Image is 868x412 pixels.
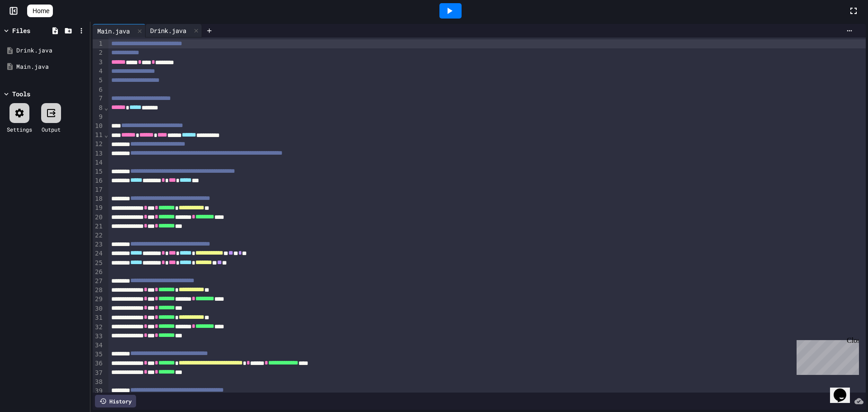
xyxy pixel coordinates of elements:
span: Fold line [104,131,108,138]
div: 14 [93,158,104,167]
div: Drink.java [146,24,202,38]
div: 26 [93,268,104,277]
div: Drink.java [146,26,191,35]
div: Drink.java [16,46,87,55]
div: Main.java [93,24,146,38]
div: 37 [93,369,104,378]
iframe: chat widget [830,376,859,403]
div: 9 [93,113,104,122]
div: Tools [12,89,30,99]
a: Home [27,5,53,17]
span: Fold line [104,104,108,111]
div: 17 [93,185,104,194]
div: 24 [93,249,104,258]
div: 28 [93,286,104,295]
div: 18 [93,194,104,204]
div: 25 [93,259,104,268]
div: 8 [93,104,104,113]
div: Settings [7,125,32,133]
div: 33 [93,332,104,341]
div: 38 [93,378,104,387]
div: Output [42,125,61,133]
div: 32 [93,323,104,332]
div: 6 [93,85,104,95]
div: Main.java [16,62,87,71]
div: 20 [93,213,104,222]
div: 10 [93,122,104,131]
div: 27 [93,277,104,286]
div: 4 [93,67,104,76]
div: 39 [93,387,104,396]
div: History [95,395,136,407]
div: 31 [93,313,104,322]
div: 19 [93,204,104,213]
div: 13 [93,149,104,158]
iframe: chat widget [793,336,859,375]
div: 16 [93,176,104,185]
div: 29 [93,295,104,304]
div: 23 [93,240,104,249]
div: 7 [93,94,104,103]
div: 12 [93,140,104,149]
div: 22 [93,231,104,240]
div: 36 [93,359,104,368]
div: 15 [93,167,104,176]
span: Home [33,6,49,15]
div: Main.java [93,26,134,36]
div: 2 [93,48,104,57]
div: 35 [93,350,104,359]
div: Chat with us now!Close [4,4,62,57]
div: 1 [93,39,104,48]
div: 5 [93,76,104,85]
div: Files [12,26,30,35]
div: 11 [93,131,104,140]
div: 21 [93,222,104,231]
div: 3 [93,58,104,67]
div: 30 [93,304,104,313]
div: 34 [93,341,104,350]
